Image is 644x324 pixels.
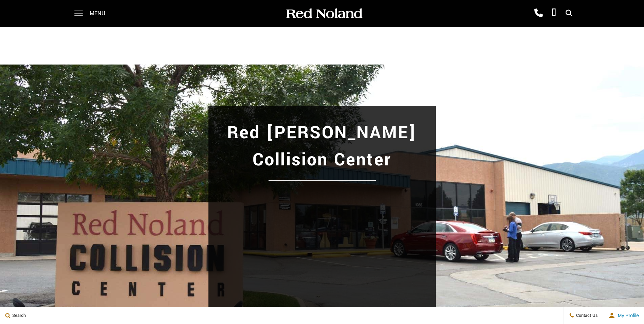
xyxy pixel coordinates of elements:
span: Search [11,312,26,319]
button: user-profile-menu [603,307,644,324]
span: My Profile [615,313,639,318]
span: Contact Us [574,312,598,319]
h1: Red [PERSON_NAME] Collision Center [215,119,429,174]
img: Red Noland Auto Group [285,8,363,20]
